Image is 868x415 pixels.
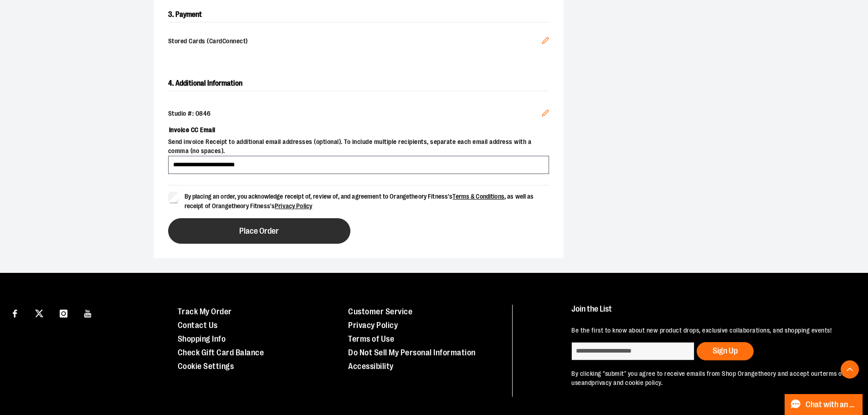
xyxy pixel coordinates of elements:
[168,109,549,118] div: Studio #: 0846
[7,305,23,321] a: Visit our Facebook page
[178,307,232,316] a: Track My Order
[713,346,738,355] span: Sign Up
[185,193,534,210] span: By placing an order, you acknowledge receipt of, review of, and agreement to Orangetheory Fitness...
[168,7,549,22] h2: 3. Payment
[178,321,218,330] a: Contact Us
[697,342,754,360] button: Sign Up
[56,305,72,321] a: Visit our Instagram page
[168,218,350,244] button: Place Order
[31,305,47,321] a: Visit our X page
[168,37,542,47] span: Stored Cards (CardConnect)
[841,360,859,379] button: Back To Top
[806,400,857,409] span: Chat with an Expert
[168,76,549,91] h2: 4. Additional Information
[452,193,504,200] a: Terms & Conditions
[571,369,847,388] p: By clicking "submit" you agree to receive emails from Shop Orangetheory and accept our and
[591,379,663,386] a: privacy and cookie policy.
[239,227,279,236] span: Place Order
[571,326,847,335] p: Be the first to know about new product drops, exclusive collaborations, and shopping events!
[571,342,694,360] input: enter email
[348,307,412,316] a: Customer Service
[534,30,556,54] button: Edit
[275,202,312,210] a: Privacy Policy
[35,309,43,318] img: Twitter
[168,192,179,203] input: By placing an order, you acknowledge receipt of, review of, and agreement to Orangetheory Fitness...
[534,102,556,127] button: Edit
[178,334,226,343] a: Shopping Info
[80,305,96,321] a: Visit our Youtube page
[785,394,863,415] button: Chat with an Expert
[178,348,264,357] a: Check Gift Card Balance
[571,370,844,386] a: terms of use
[348,321,398,330] a: Privacy Policy
[348,348,476,357] a: Do Not Sell My Personal Information
[348,362,394,371] a: Accessibility
[348,334,394,343] a: Terms of Use
[178,362,234,371] a: Cookie Settings
[168,122,549,138] label: Invoice CC Email
[571,305,847,322] h4: Join the List
[168,138,549,156] span: Send invoice Receipt to additional email addresses (optional). To include multiple recipients, se...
